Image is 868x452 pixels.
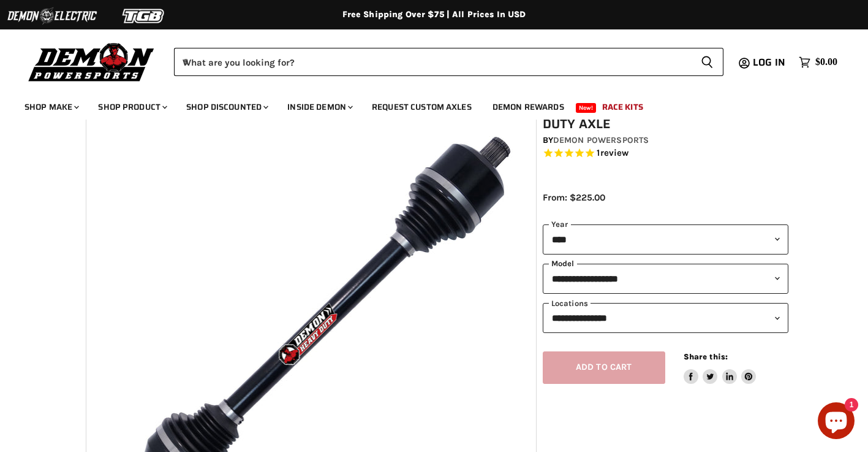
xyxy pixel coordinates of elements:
[98,4,190,28] img: TGB Logo 2
[543,192,605,203] span: From: $225.00
[15,90,834,120] ul: Main menu
[814,402,858,442] inbox-online-store-chat: Shopify online store chat
[600,148,629,159] span: review
[15,94,86,120] a: Shop Make
[543,147,788,160] span: Rated 5.0 out of 5 stars 1 reviews
[483,94,573,120] a: Demon Rewards
[543,224,788,255] select: year
[684,352,728,361] span: Share this:
[174,48,723,76] form: Product
[597,148,628,159] span: 1 reviews
[25,40,159,83] img: Demon Powersports
[753,55,785,70] span: Log in
[6,4,98,28] img: Demon Electric Logo 2
[543,264,788,294] select: modal-name
[363,94,481,120] a: Request Custom Axles
[543,134,788,147] div: by
[593,94,652,120] a: Race Kits
[177,94,276,120] a: Shop Discounted
[691,48,723,76] button: Search
[174,48,691,76] input: When autocomplete results are available use up and down arrows to review and enter to select
[793,53,843,71] a: $0.00
[684,351,757,384] aside: Share this:
[553,135,649,145] a: Demon Powersports
[815,56,837,68] span: $0.00
[278,94,360,120] a: Inside Demon
[576,103,597,113] span: New!
[543,101,788,132] h1: Polaris RZR Turbo Demon Heavy Duty Axle
[89,94,175,120] a: Shop Product
[543,303,788,333] select: keys
[747,57,793,68] a: Log in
